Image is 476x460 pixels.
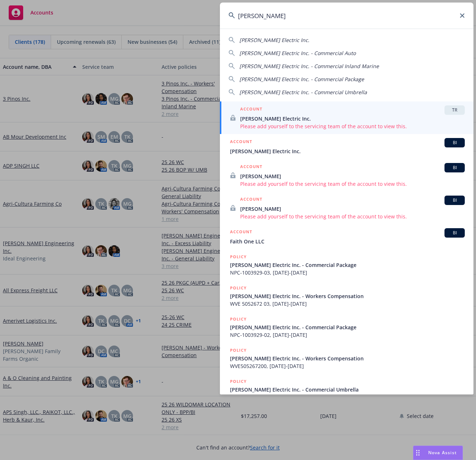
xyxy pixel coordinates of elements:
div: Drag to move [413,446,422,460]
h5: POLICY [230,378,247,385]
h5: ACCOUNT [240,196,262,204]
h5: ACCOUNT [240,105,262,114]
span: [PERSON_NAME] Electric Inc. - Workers Compensation [230,292,465,300]
h5: POLICY [230,315,247,323]
h5: POLICY [230,347,247,354]
button: Nova Assist [413,446,463,460]
a: POLICY[PERSON_NAME] Electric Inc. - Commercial PackageNPC-1003929-03, [DATE]-[DATE] [220,249,473,280]
h5: ACCOUNT [240,163,262,172]
span: BI [447,197,462,204]
span: [PERSON_NAME] [240,205,465,213]
a: ACCOUNTBIFaith One LLC [220,224,473,249]
a: ACCOUNTBI[PERSON_NAME]Please add yourself to the servicing team of the account to view this. [220,192,473,224]
span: [PERSON_NAME] Electric Inc. - Commercial Umbrella [230,386,465,393]
span: BI [447,230,462,236]
span: Nova Assist [428,449,457,456]
a: ACCOUNTBI[PERSON_NAME]Please add yourself to the servicing team of the account to view this. [220,159,473,192]
span: TR [447,107,462,113]
span: WVE 5052672 03, [DATE]-[DATE] [230,300,465,308]
a: ACCOUNTBI[PERSON_NAME] Electric Inc. [220,134,473,159]
span: Please add yourself to the servicing team of the account to view this. [240,213,465,220]
h5: POLICY [230,284,247,292]
h5: POLICY [230,253,247,260]
a: ACCOUNTTR[PERSON_NAME] Electric Inc.Please add yourself to the servicing team of the account to v... [220,101,473,134]
span: BI [447,164,462,171]
span: NPC-1003929-03, [DATE]-[DATE] [230,269,465,276]
span: [PERSON_NAME] [240,172,465,180]
span: [PERSON_NAME] Electric Inc. - Commercial Package [239,76,364,83]
span: [PERSON_NAME] Electric Inc. - Commercial Umbrella [239,89,367,96]
h5: ACCOUNT [230,138,252,147]
span: [PERSON_NAME] Electric Inc. [240,115,465,122]
span: BI [447,139,462,146]
a: POLICY[PERSON_NAME] Electric Inc. - Workers CompensationWVE505267200, [DATE]-[DATE] [220,343,473,374]
span: Please add yourself to the servicing team of the account to view this. [240,122,465,130]
span: Please add yourself to the servicing team of the account to view this. [240,180,465,188]
span: [PERSON_NAME] Electric Inc. - Commercial Auto [239,50,356,57]
span: [PERSON_NAME] Electric Inc. - Commercial Package [230,261,465,269]
a: POLICY[PERSON_NAME] Electric Inc. - Workers CompensationWVE 5052672 03, [DATE]-[DATE] [220,280,473,311]
span: NPC-1003929-02, [DATE]-[DATE] [230,331,465,339]
span: [PERSON_NAME] Electric Inc. - Commercial Package [230,323,465,331]
span: [PERSON_NAME] Electric Inc. [230,147,465,155]
input: Search... [220,3,473,29]
span: [PERSON_NAME] Electric Inc. - Workers Compensation [230,355,465,362]
h5: ACCOUNT [230,228,252,237]
span: [PERSON_NAME] Electric Inc. [239,37,309,43]
span: WVE505267200, [DATE]-[DATE] [230,362,465,370]
span: Faith One LLC [230,238,465,245]
a: POLICY[PERSON_NAME] Electric Inc. - Commercial PackageNPC-1003929-02, [DATE]-[DATE] [220,311,473,343]
span: NEC-6006223-01, [DATE]-[DATE] [230,393,465,401]
span: [PERSON_NAME] Electric Inc. - Commercial Inland Marine [239,63,379,70]
a: POLICY[PERSON_NAME] Electric Inc. - Commercial UmbrellaNEC-6006223-01, [DATE]-[DATE] [220,374,473,405]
